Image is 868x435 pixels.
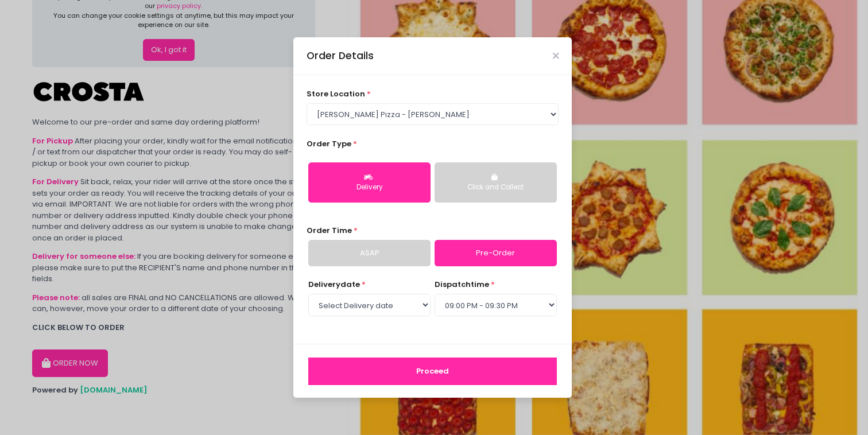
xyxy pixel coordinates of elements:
button: Close [553,53,559,59]
span: Order Type [307,138,351,149]
button: Delivery [308,162,431,203]
span: dispatch time [435,279,489,290]
div: Click and Collect [443,182,549,193]
a: ASAP [308,240,431,266]
button: Proceed [308,358,557,385]
button: Click and Collect [435,162,557,203]
span: store location [307,88,365,99]
a: Pre-Order [435,240,557,266]
span: Order Time [307,225,352,236]
div: Order Details [307,48,374,63]
span: Delivery date [308,279,360,290]
div: Delivery [316,182,423,193]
